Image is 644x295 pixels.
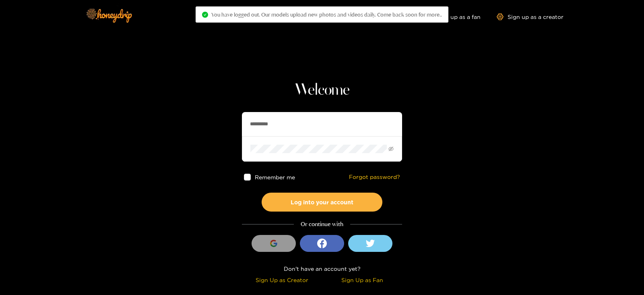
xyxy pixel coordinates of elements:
[242,81,402,100] h1: Welcome
[497,13,563,20] a: Sign up as a creator
[242,220,402,229] div: Or continue with
[262,193,382,212] button: Log into your account
[202,12,208,18] span: check-circle
[242,264,402,273] div: Don't have an account yet?
[425,13,481,20] a: Sign up as a fan
[349,174,400,181] a: Forgot password?
[255,174,295,180] span: Remember me
[324,275,400,285] div: Sign Up as Fan
[244,275,320,285] div: Sign Up as Creator
[211,11,442,18] span: You have logged out. Our models upload new photos and videos daily. Come back soon for more..
[388,146,394,152] span: eye-invisible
